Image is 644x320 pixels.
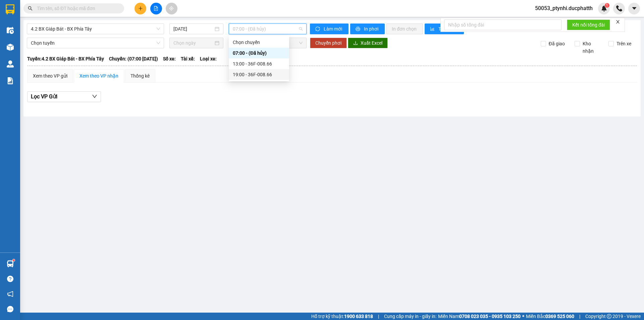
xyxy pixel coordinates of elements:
button: file-add [150,3,162,14]
div: 07:00 - (Đã hủy) [233,49,285,57]
div: Chọn chuyến [229,37,289,48]
div: 13:00 - 36F-008.66 [233,60,285,67]
span: 1 [606,3,608,8]
span: | [378,313,379,320]
span: 07:00 - (Đã hủy) [233,24,303,34]
span: notification [7,291,13,297]
span: 4.2 BX Giáp Bát - BX Phía Tây [31,24,160,34]
span: message [7,306,13,312]
span: sync [315,27,321,32]
img: phone-icon [616,5,622,11]
button: downloadXuất Excel [348,38,388,48]
img: warehouse-icon [7,260,14,267]
span: plus [138,6,143,11]
button: Kết nối tổng đài [567,19,610,30]
button: Lọc VP Gửi [27,91,101,102]
span: Cung cấp máy in - giấy in: [384,313,436,320]
span: Miền Bắc [526,313,574,320]
span: Số xe: [163,55,176,62]
span: | [579,313,580,320]
span: bar-chart [430,27,436,32]
span: Miền Nam [438,313,521,320]
span: Trên xe [614,40,634,47]
button: syncLàm mới [310,24,348,34]
strong: 0369 525 060 [545,314,574,319]
button: bar-chartThống kê [425,24,464,34]
button: aim [166,3,177,14]
span: Kết nối tổng đài [572,21,605,29]
span: ⚪️ [522,315,524,318]
span: Loại xe: [200,55,217,62]
span: Hỗ trợ kỹ thuật: [311,313,373,320]
img: warehouse-icon [7,60,14,67]
div: Xem theo VP nhận [79,72,118,80]
span: Đã giao [546,40,568,47]
span: aim [169,6,174,11]
span: search [28,6,33,11]
span: question-circle [7,276,13,282]
span: Làm mới [324,25,343,33]
input: Nhập số tổng đài [444,19,561,30]
img: solution-icon [7,77,14,84]
span: close [615,19,620,24]
div: Thống kê [130,72,150,80]
span: Chọn tuyến [31,38,160,48]
span: Lọc VP Gửi [31,92,57,101]
input: Chọn ngày [173,39,213,47]
div: Xem theo VP gửi [33,72,67,80]
div: Chọn chuyến [233,39,285,46]
input: 12/10/2025 [173,25,213,33]
strong: 0708 023 035 - 0935 103 250 [459,314,521,319]
button: caret-down [628,3,640,14]
span: 50053_ptynhi.ducphatth [530,4,598,12]
img: logo-vxr [6,4,14,14]
button: In đơn chọn [386,24,423,34]
input: Tìm tên, số ĐT hoặc mã đơn [37,5,116,12]
button: plus [135,3,146,14]
span: Chuyến: (07:00 [DATE]) [109,55,158,62]
b: Tuyến: 4.2 BX Giáp Bát - BX Phía Tây [27,56,104,61]
span: printer [356,27,361,32]
div: 19:00 - 36F-008.66 [233,71,285,78]
span: Tài xế: [181,55,195,62]
img: warehouse-icon [7,27,14,34]
button: printerIn phơi [350,24,385,34]
span: caret-down [631,5,637,11]
button: Chuyển phơi [310,38,347,48]
span: Kho nhận [580,40,603,55]
strong: 1900 633 818 [344,314,373,319]
span: file-add [154,6,158,11]
sup: 1 [13,259,15,261]
span: In phơi [364,25,379,33]
img: icon-new-feature [601,5,607,11]
img: warehouse-icon [7,44,14,51]
span: down [92,94,97,99]
span: copyright [607,314,611,319]
sup: 1 [605,3,609,8]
